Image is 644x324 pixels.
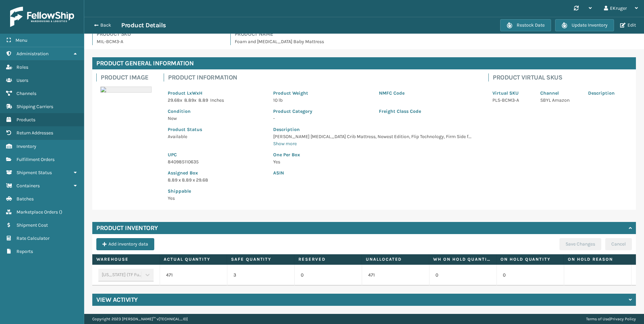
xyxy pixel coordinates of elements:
[492,90,532,97] p: Virtual SKU
[210,97,224,103] span: Inches
[273,115,371,122] p: -
[17,196,34,202] span: Batches
[17,130,53,136] span: Return Addresses
[164,256,223,262] label: Actual Quantity
[273,140,297,147] a: Show more
[273,151,476,158] p: One Per Box
[168,108,265,115] p: Condition
[168,133,265,140] p: Available
[168,158,265,165] p: 840985110635
[17,117,35,123] span: Products
[379,108,476,115] p: Freight Class Code
[17,209,58,215] span: Marketplace Orders
[168,97,182,103] span: 29.68 x
[10,7,74,27] img: logo
[588,90,628,97] p: Description
[235,38,636,45] p: Foam and [MEDICAL_DATA] Baby Mattress
[501,256,559,262] label: On Hold Quantity
[618,22,638,28] button: Edit
[568,256,627,262] label: On Hold Reason
[273,169,476,176] p: ASIN
[97,38,222,45] p: MIL-BCM3-A
[17,77,28,83] span: Users
[540,97,580,104] p: SBYL Amazon
[429,265,496,286] td: 0
[96,224,158,232] h4: Product Inventory
[379,90,476,97] p: NMFC Code
[235,30,636,38] h4: Product Name
[273,158,476,165] p: Yes
[273,126,476,133] p: Description
[362,265,429,286] td: 471
[500,19,551,31] button: Restock Date
[168,195,265,202] p: Yes
[15,37,27,43] span: Menu
[96,238,154,250] button: Add inventory data
[168,73,480,82] h4: Product Information
[273,97,283,103] span: 10 lb
[184,97,196,103] span: 8.89 x
[273,108,371,115] p: Product Category
[17,91,36,96] span: Channels
[17,157,55,162] span: Fulfillment Orders
[168,151,265,158] p: UPC
[298,256,357,262] label: Reserved
[610,317,636,321] a: Privacy Policy
[168,188,265,195] p: Shippable
[366,256,425,262] label: Unallocated
[227,265,294,286] td: 3
[92,314,188,324] p: Copyright 2023 [PERSON_NAME]™ v [TECHNICAL_ID]
[605,238,632,250] button: Cancel
[231,256,290,262] label: Safe Quantity
[97,30,222,38] h4: Product SKU
[492,97,532,104] p: PLS-BCM3-A
[168,126,265,133] p: Product Status
[273,133,476,140] p: [PERSON_NAME] [MEDICAL_DATA] Crib Mattress, Newest Edition, Flip Technology, Firm Side f...
[496,265,564,286] td: 0
[96,256,155,262] label: Warehouse
[273,90,371,97] p: Product Weight
[121,21,166,29] h3: Product Details
[586,317,609,321] a: Terms of Use
[100,87,152,93] img: 51104088640_40f294f443_o-scaled-700x700.jpg
[101,73,156,82] h4: Product Image
[493,73,632,82] h4: Product Virtual SKUs
[17,235,50,241] span: Rate Calculator
[198,97,208,103] span: 8.89
[17,104,53,109] span: Shipping Carriers
[168,169,265,176] p: Assigned Box
[559,238,601,250] button: Save Changes
[168,90,265,97] p: Product LxWxH
[555,19,614,31] button: Update Inventory
[17,170,52,175] span: Shipment Status
[90,22,121,28] button: Back
[540,90,580,97] p: Channel
[160,265,227,286] td: 471
[17,249,33,254] span: Reports
[301,272,356,279] p: 0
[168,176,265,184] p: 8.89 x 8.89 x 29.68
[168,115,265,122] p: New
[433,256,492,262] label: WH On hold quantity
[59,209,62,215] span: ( )
[586,314,636,324] div: |
[17,51,49,57] span: Administration
[17,64,28,70] span: Roles
[17,183,40,189] span: Containers
[92,57,636,69] h4: Product General Information
[17,143,36,149] span: Inventory
[17,222,48,228] span: Shipment Cost
[96,296,138,304] h4: View Activity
